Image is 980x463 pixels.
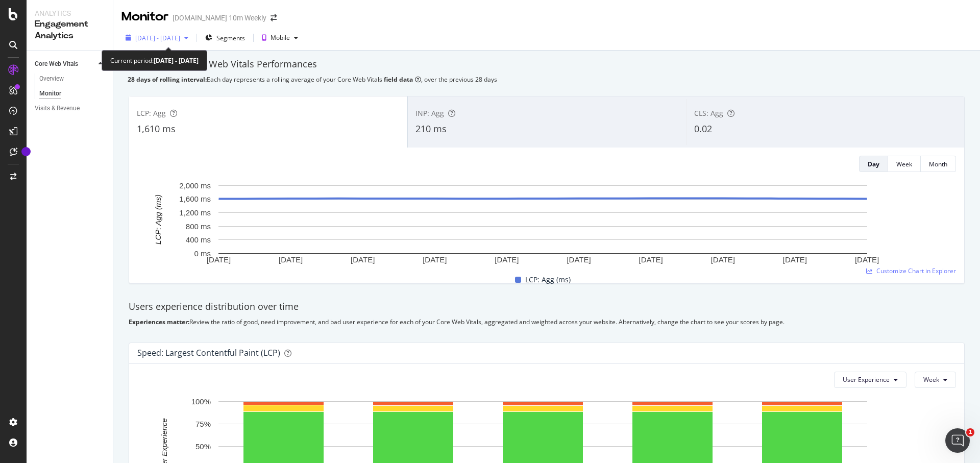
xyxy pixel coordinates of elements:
[154,194,162,245] text: LCP: Agg (ms)
[271,35,290,41] div: Mobile
[195,420,211,428] text: 75%
[929,160,947,168] div: Month
[525,274,571,286] span: LCP: Agg (ms)
[128,75,966,84] div: Each day represents a rolling average of your Core Web Vitals , over the previous 28 days
[137,108,166,118] span: LCP: Agg
[921,156,956,172] button: Month
[39,88,106,99] a: Monitor
[639,255,663,264] text: [DATE]
[896,160,912,168] div: Week
[39,74,106,84] a: Overview
[35,8,105,18] div: Analytics
[415,123,447,135] span: 210 ms
[179,208,211,217] text: 1,200 ms
[128,75,207,84] b: 28 days of rolling interval:
[195,442,211,451] text: 50%
[351,255,375,264] text: [DATE]
[271,14,277,21] div: arrow-right-arrow-left
[694,123,712,135] span: 0.02
[186,222,211,231] text: 800 ms
[129,300,965,313] div: Users experience distribution over time
[39,88,61,99] div: Monitor
[216,34,245,42] span: Segments
[945,428,970,453] iframe: Intercom live chat
[39,74,64,84] div: Overview
[495,255,519,264] text: [DATE]
[128,58,966,71] div: Monitor your Core Web Vitals Performances
[35,103,106,114] a: Visits & Revenue
[154,56,199,65] b: [DATE] - [DATE]
[186,235,211,244] text: 400 ms
[201,30,249,46] button: Segments
[35,59,78,69] div: Core Web Vitals
[135,34,180,42] span: [DATE] - [DATE]
[966,428,974,436] span: 1
[567,255,591,264] text: [DATE]
[258,30,302,46] button: Mobile
[855,255,879,264] text: [DATE]
[129,318,189,326] b: Experiences matter:
[194,249,211,258] text: 0 ms
[279,255,303,264] text: [DATE]
[35,59,95,69] a: Core Web Vitals
[121,8,168,26] div: Monitor
[207,255,231,264] text: [DATE]
[191,397,211,406] text: 100%
[868,160,879,168] div: Day
[384,75,413,84] b: field data
[423,255,447,264] text: [DATE]
[923,375,939,384] span: Week
[137,348,280,358] div: Speed: Largest Contentful Paint (LCP)
[35,103,80,114] div: Visits & Revenue
[121,30,192,46] button: [DATE] - [DATE]
[35,18,105,42] div: Engagement Analytics
[783,255,807,264] text: [DATE]
[21,147,31,156] div: Tooltip anchor
[843,375,890,384] span: User Experience
[415,108,444,118] span: INP: Agg
[711,255,735,264] text: [DATE]
[915,372,956,388] button: Week
[179,181,211,190] text: 2,000 ms
[173,13,266,23] div: [DOMAIN_NAME] 10m Weekly
[129,318,965,326] div: Review the ratio of good, need improvement, and bad user experience for each of your Core Web Vit...
[110,55,199,66] div: Current period:
[834,372,906,388] button: User Experience
[888,156,921,172] button: Week
[137,180,948,265] svg: A chart.
[866,266,956,275] a: Customize Chart in Explorer
[179,194,211,203] text: 1,600 ms
[137,123,176,135] span: 1,610 ms
[694,108,723,118] span: CLS: Agg
[859,156,888,172] button: Day
[876,266,956,275] span: Customize Chart in Explorer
